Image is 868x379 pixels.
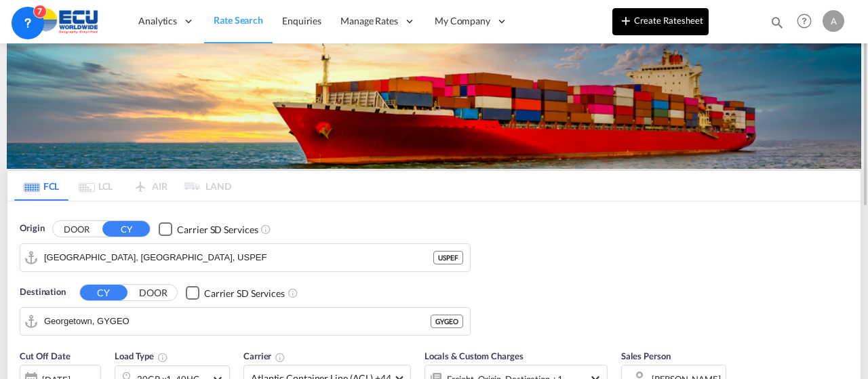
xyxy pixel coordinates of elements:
[204,287,285,300] div: Carrier SD Services
[159,222,258,236] md-checkbox: Checkbox No Ink
[431,315,463,328] div: GYGEO
[435,14,490,28] span: My Company
[138,14,177,28] span: Analytics
[20,285,66,299] span: Destination
[288,287,298,298] md-icon: Unchecked: Search for CY (Container Yard) services for all selected carriers.Checked : Search for...
[53,221,100,237] button: DOOR
[7,43,861,169] img: LCL+%26+FCL+BACKGROUND.png
[275,352,285,363] md-icon: The selected Trucker/Carrierwill be displayed in the rate results If the rates are from another f...
[14,171,231,201] md-pagination-wrapper: Use the left and right arrow keys to navigate between tabs
[770,15,785,30] md-icon: icon-magnify
[44,247,433,268] input: Search by Port
[260,224,271,235] md-icon: Unchecked: Search for CY (Container Yard) services for all selected carriers.Checked : Search for...
[612,8,709,35] button: icon-plus 400-fgCreate Ratesheet
[433,251,463,264] div: USPEF
[282,15,321,26] span: Enquiries
[770,15,785,35] div: icon-magnify
[14,171,68,201] md-tab-item: FCL
[20,351,71,361] span: Cut Off Date
[340,14,398,28] span: Manage Rates
[621,351,671,361] span: Sales Person
[20,244,470,271] md-input-container: Port Everglades, FL, USPEF
[130,285,177,300] button: DOOR
[793,9,816,33] span: Help
[618,12,634,28] md-icon: icon-plus 400-fg
[793,9,823,34] div: Help
[243,351,285,361] span: Carrier
[80,285,127,300] button: CY
[214,14,263,26] span: Rate Search
[20,6,112,37] img: 6cccb1402a9411edb762cf9624ab9cda.png
[823,10,844,32] div: A
[425,351,524,361] span: Locals & Custom Charges
[20,222,44,235] span: Origin
[20,308,470,335] md-input-container: Georgetown, GYGEO
[102,221,150,237] button: CY
[115,351,168,361] span: Load Type
[44,311,431,332] input: Search by Port
[186,285,285,300] md-checkbox: Checkbox No Ink
[177,223,258,237] div: Carrier SD Services
[157,352,168,363] md-icon: icon-information-outline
